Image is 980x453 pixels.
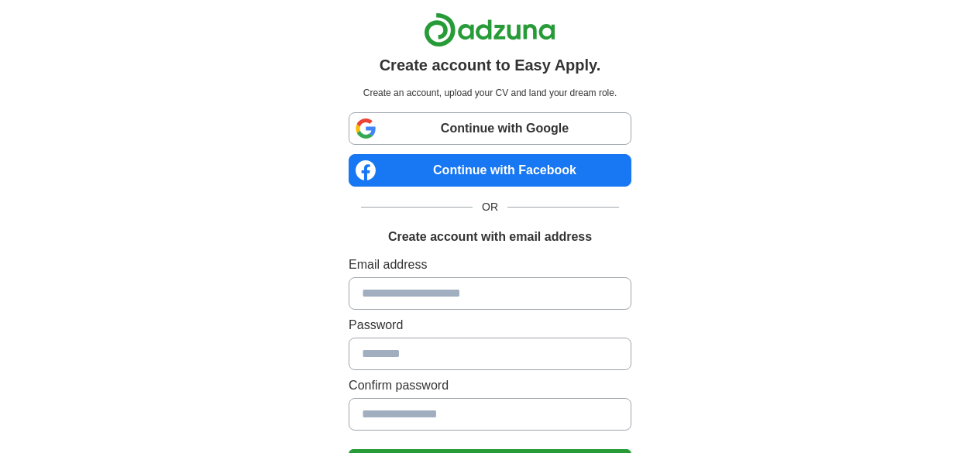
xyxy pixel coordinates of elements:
[349,316,631,335] label: Password
[473,199,507,215] span: OR
[349,112,631,145] a: Continue with Google
[349,154,631,187] a: Continue with Facebook
[352,86,628,100] p: Create an account, upload your CV and land your dream role.
[349,376,631,395] label: Confirm password
[380,53,601,77] h1: Create account to Easy Apply.
[424,12,555,47] img: Adzuna logo
[388,228,592,246] h1: Create account with email address
[349,256,631,274] label: Email address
